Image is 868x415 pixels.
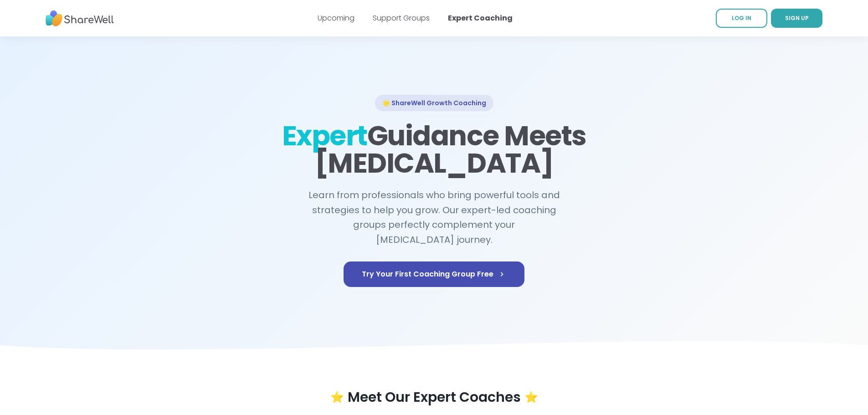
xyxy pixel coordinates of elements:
a: Try Your First Coaching Group Free [344,261,524,287]
a: Upcoming [318,13,354,23]
a: Support Groups [373,13,430,23]
a: LOG IN [716,9,767,28]
img: ShareWell Nav Logo [46,6,114,31]
a: Expert Coaching [448,13,513,23]
span: Expert [282,117,367,155]
div: 🌟 ShareWell Growth Coaching [375,95,493,111]
span: Try Your First Coaching Group Free [362,269,506,280]
span: LOG IN [732,14,751,22]
span: ⭐ [524,390,538,405]
a: SIGN UP [771,9,822,28]
span: ⭐ [330,390,344,405]
span: SIGN UP [785,14,809,22]
h3: Meet Our Expert Coaches [348,389,521,405]
h2: Learn from professionals who bring powerful tools and strategies to help you grow. Our expert-led... [303,188,565,247]
h1: Guidance Meets [MEDICAL_DATA] [281,122,587,177]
